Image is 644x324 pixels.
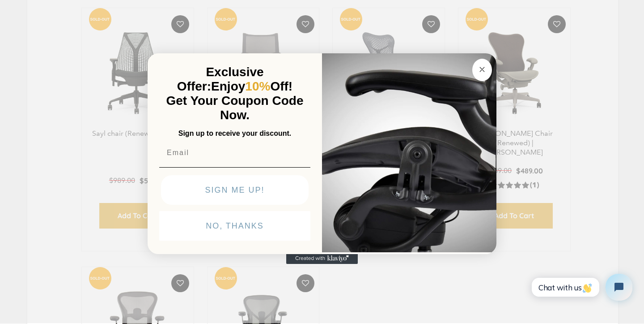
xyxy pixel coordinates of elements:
[166,94,304,122] span: Get Your Coupon Code Now.
[161,175,309,205] button: SIGN ME UP!
[159,211,310,241] button: NO, THANKS
[211,79,292,93] span: Enjoy Off!
[522,266,640,308] iframe: Tidio Chat
[159,144,310,162] input: Email
[178,130,291,137] span: Sign up to receive your discount.
[322,52,496,252] img: 92d77583-a095-41f6-84e7-858462e0427a.jpeg
[286,253,358,264] a: Created with Klaviyo - opens in a new tab
[472,59,492,81] button: Close dialog
[245,79,270,93] span: 10%
[177,65,264,93] span: Exclusive Offer:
